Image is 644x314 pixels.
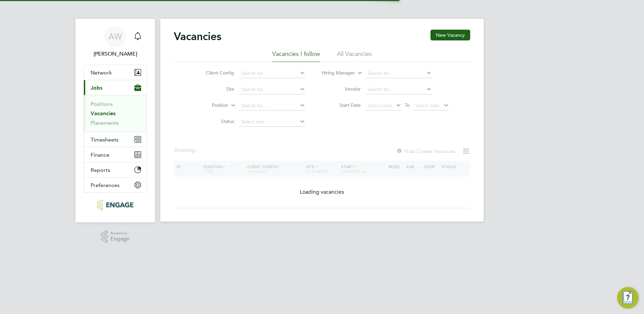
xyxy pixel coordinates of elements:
button: Jobs [84,80,147,95]
span: Finance [91,152,109,158]
span: Select date [368,102,392,108]
input: Search for... [239,101,305,111]
input: Search for... [365,85,432,94]
button: Timesheets [84,132,147,147]
button: Engage Resource Center [617,287,639,309]
label: Position [190,102,228,109]
label: Site [195,86,234,92]
input: Search for... [365,69,432,78]
h2: Vacancies [174,30,221,43]
li: Vacancies I follow [272,50,320,62]
input: Search for... [239,69,305,78]
a: Vacancies [91,110,116,117]
span: To [403,101,412,109]
span: Preferences [91,182,120,188]
a: Go to home page [84,199,147,210]
span: Jobs [91,85,102,91]
div: Jobs [84,95,147,132]
label: Status [195,118,234,124]
div: Showing [174,147,200,154]
input: Search for... [239,85,305,94]
button: Finance [84,147,147,162]
img: konnectrecruit-logo-retina.png [97,199,133,210]
a: Powered byEngage [101,230,130,243]
span: Timesheets [91,136,119,143]
span: Select date [415,102,440,108]
span: Network [91,69,112,76]
label: Hiring Manager [316,70,355,76]
label: Hide Closed Vacancies [396,148,455,154]
nav: Main navigation [75,19,155,222]
button: Reports [84,162,147,177]
li: All Vacancies [337,50,372,62]
a: Positions [91,101,113,107]
button: Preferences [84,178,147,192]
label: Start Date [322,102,361,108]
span: AW [108,32,122,41]
button: New Vacancy [430,30,470,40]
span: Reports [91,167,110,173]
span: Engage [110,236,129,242]
span: ... [195,147,199,154]
label: Vendor [322,86,361,92]
a: Placements [91,120,119,126]
a: AW[PERSON_NAME] [84,26,147,58]
button: Network [84,65,147,80]
label: Client Config [195,70,234,76]
input: Select one [239,117,305,127]
span: Alice Watts [84,50,147,58]
span: Powered by [110,230,129,236]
